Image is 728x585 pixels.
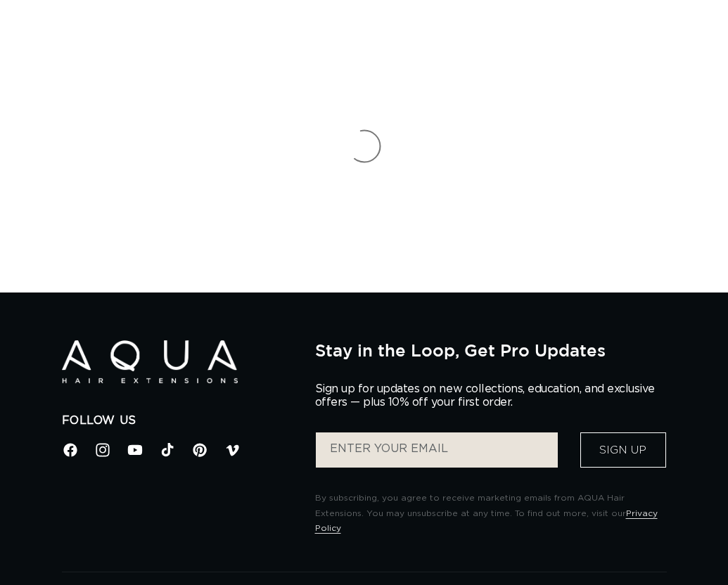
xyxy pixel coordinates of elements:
[62,413,294,428] h2: Follow Us
[316,432,558,468] input: ENTER YOUR EMAIL
[315,491,667,536] p: By subscribing, you agree to receive marketing emails from AQUA Hair Extensions. You may unsubscr...
[62,340,238,383] img: Aqua Hair Extensions
[580,432,666,468] button: Sign Up
[315,340,667,360] h2: Stay in the Loop, Get Pro Updates
[315,382,667,409] p: Sign up for updates on new collections, education, and exclusive offers — plus 10% off your first...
